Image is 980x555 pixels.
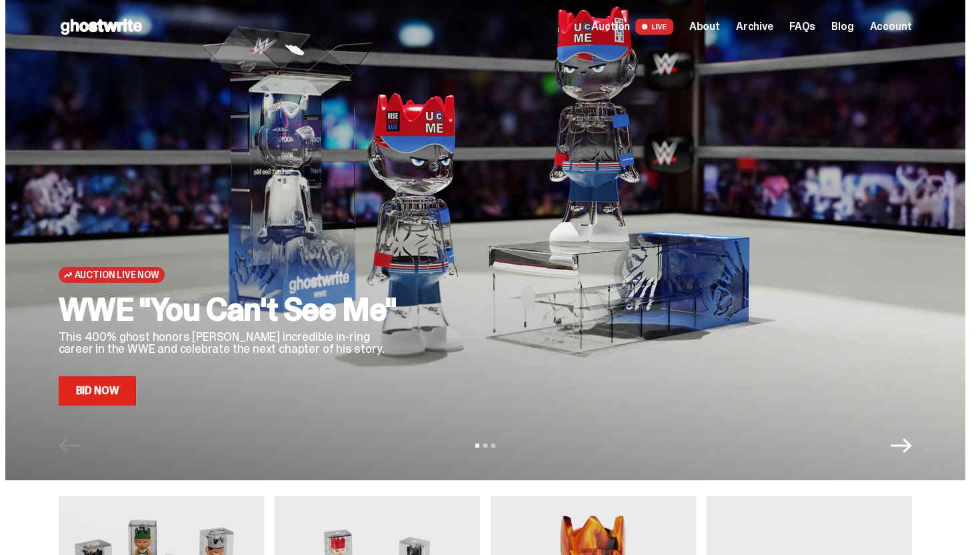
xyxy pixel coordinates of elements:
p: This 400% ghost honors [PERSON_NAME] incredible in-ring career in the WWE and celebrate the next ... [59,331,405,355]
a: Blog [831,21,853,32]
a: FAQs [789,21,815,32]
a: Bid Now [59,376,137,406]
button: Next [891,435,912,456]
button: View slide 1 [475,444,479,448]
button: View slide 2 [483,444,487,448]
a: Auction LIVE [591,19,673,35]
a: About [689,21,720,32]
a: Archive [736,21,773,32]
button: View slide 3 [491,444,495,448]
h2: WWE "You Can't See Me" [59,294,405,326]
span: Auction Live Now [75,269,159,280]
span: Auction [591,21,630,32]
span: LIVE [635,19,673,35]
a: Account [870,21,912,32]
